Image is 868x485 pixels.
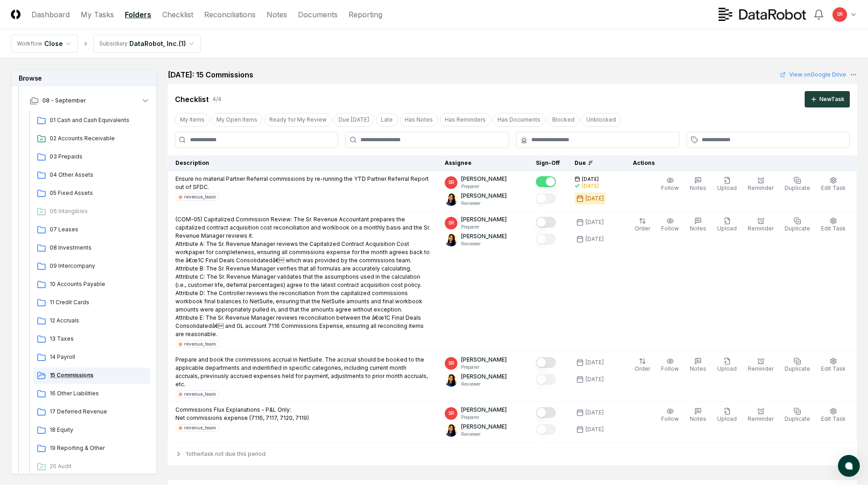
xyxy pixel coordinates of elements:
[33,295,150,311] a: 11 Credit Cards
[661,184,679,191] span: Follow
[11,35,201,53] nav: breadcrumb
[267,9,287,20] a: Notes
[586,375,604,383] div: [DATE]
[33,222,150,238] a: 07 Leases
[819,215,847,235] button: Edit Task
[22,91,157,111] button: 08 - September
[821,184,846,191] span: Edit Task
[690,415,706,422] span: Notes
[717,184,737,191] span: Upload
[50,262,146,270] span: 09 Intercompany
[819,356,847,375] button: Edit Task
[626,159,850,167] div: Actions
[746,356,776,375] button: Reminder
[819,95,844,103] div: New Task
[659,406,681,425] button: Follow
[50,389,146,398] span: 16 Other Liabilities
[690,225,706,232] span: Notes
[33,112,150,129] a: 01 Cash and Cash Equivalents
[50,353,146,361] span: 14 Payroll
[175,175,430,191] p: Ensure no material Partner Referral commissions by re-running the YTD Partner Referral Report out...
[349,9,382,20] a: Reporting
[445,374,457,387] img: ACg8ocKO-3G6UtcSn9a5p2PdI879Oh_tobqT7vJnb_FmuK1XD8isku4=s96-c
[690,184,706,191] span: Notes
[448,410,454,417] span: SR
[581,113,621,127] button: Unblocked
[33,167,150,184] a: 04 Other Assets
[461,200,507,207] p: Reviewer
[50,408,146,416] span: 17 Deferred Revenue
[33,459,150,475] a: 20 Audit
[586,218,604,226] div: [DATE]
[748,365,774,372] span: Reminder
[717,225,737,232] span: Upload
[461,240,507,247] p: Reviewer
[819,175,847,194] button: Edit Task
[175,406,309,422] p: Commissions Flux Explanations - P&L Only: Net commissions expense (7116, 7117, 7120, 7119)
[175,94,209,105] div: Checklist
[575,159,611,167] div: Due
[50,280,146,288] span: 10 Accounts Payable
[633,356,652,375] button: Order
[746,406,776,425] button: Reminder
[50,335,146,343] span: 13 Taxes
[783,215,812,235] button: Duplicate
[783,356,812,375] button: Duplicate
[461,356,507,364] p: [PERSON_NAME]
[461,423,507,431] p: [PERSON_NAME]
[715,175,739,194] button: Upload
[635,225,650,232] span: Order
[50,153,146,161] span: 03 Prepaids
[837,11,843,18] span: SR
[529,155,567,171] th: Sign-Off
[661,365,679,372] span: Follow
[184,391,216,398] div: revenue_team
[437,155,529,171] th: Assignee
[688,406,708,425] button: Notes
[780,71,846,79] a: View onGoogle Drive
[536,217,556,228] button: Mark complete
[376,113,398,127] button: Late
[11,10,21,19] img: Logo
[168,69,253,80] h2: [DATE]: 15 Commissions
[440,113,491,127] button: Has Reminders
[33,258,150,275] a: 09 Intercompany
[31,9,70,20] a: Dashboard
[184,341,216,347] div: revenue_team
[50,298,146,306] span: 11 Credit Cards
[493,113,545,127] button: Has Documents
[175,356,430,388] p: Prepare and book the commissions accrual in NetSuite. The accrual should be booked to the applica...
[33,386,150,402] a: 16 Other Liabilities
[748,184,774,191] span: Reminder
[586,235,604,243] div: [DATE]
[659,356,681,375] button: Follow
[536,424,556,435] button: Mark complete
[717,415,737,422] span: Upload
[461,183,507,190] p: Preparer
[536,407,556,418] button: Mark complete
[746,215,776,235] button: Reminder
[50,207,146,215] span: 06 Intangibles
[547,113,580,127] button: Blocked
[586,425,604,434] div: [DATE]
[688,175,708,194] button: Notes
[264,113,332,127] button: Ready for My Review
[33,276,150,293] a: 10 Accounts Payable
[821,365,846,372] span: Edit Task
[17,40,42,48] div: Workflow
[659,175,681,194] button: Follow
[461,414,507,421] p: Preparer
[461,406,507,414] p: [PERSON_NAME]
[715,215,739,235] button: Upload
[33,331,150,347] a: 13 Taxes
[168,155,438,171] th: Description
[785,415,810,422] span: Duplicate
[748,225,774,232] span: Reminder
[582,183,599,189] div: [DATE]
[33,368,150,384] a: 15 Commissions
[785,225,810,232] span: Duplicate
[33,313,150,329] a: 12 Accruals
[175,215,430,338] p: (COM-05) Capitalized Commission Review: The Sr. Revenue Accountant prepares the capitalized contr...
[715,406,739,425] button: Upload
[33,131,150,147] a: 02 Accounts Receivable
